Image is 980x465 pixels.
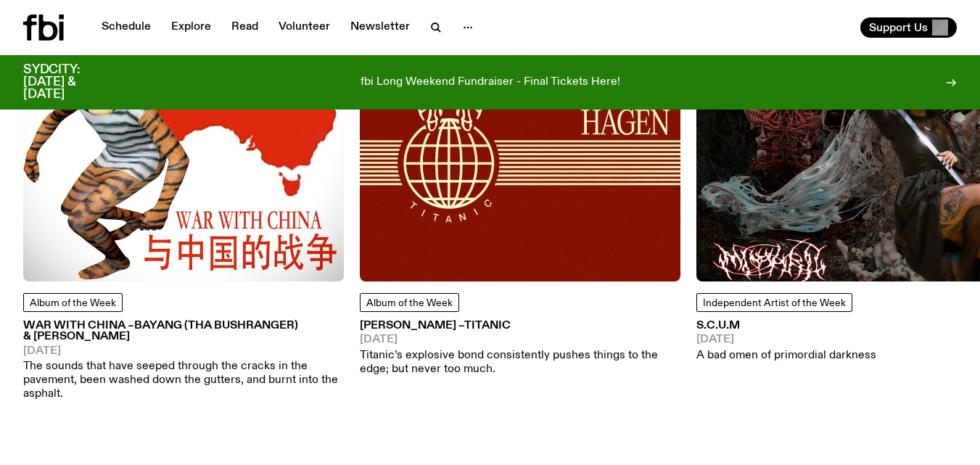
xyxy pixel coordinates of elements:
[360,334,680,345] span: [DATE]
[696,349,876,363] p: A bad omen of primordial darkness
[860,17,957,38] button: Support Us
[696,321,876,363] a: S.C.U.M[DATE]A bad omen of primordial darkness
[869,21,928,34] span: Support Us
[360,293,459,312] a: Album of the Week
[342,17,419,38] a: Newsletter
[696,293,852,312] a: Independent Artist of the Week
[23,64,116,101] h3: SYDCITY: [DATE] & [DATE]
[23,321,344,342] h3: WAR WITH CHINA –
[696,321,876,332] h3: S.C.U.M
[361,76,620,89] p: fbi Long Weekend Fundraiser - Final Tickets Here!
[703,298,846,308] span: Independent Artist of the Week
[23,346,344,357] span: [DATE]
[366,298,453,308] span: Album of the Week
[30,298,116,308] span: Album of the Week
[360,321,680,332] h3: [PERSON_NAME] –
[93,17,160,38] a: Schedule
[162,17,220,38] a: Explore
[223,17,267,38] a: Read
[23,293,123,312] a: Album of the Week
[23,321,344,401] a: WAR WITH CHINA –BAYANG (tha Bushranger) & [PERSON_NAME][DATE]The sounds that have seeped through ...
[360,321,680,376] a: [PERSON_NAME] –Titanic[DATE]Titanic’s explosive bond consistently pushes things to the edge; but ...
[696,334,876,345] span: [DATE]
[23,360,344,402] p: The sounds that have seeped through the cracks in the pavement, been washed down the gutters, and...
[23,320,298,342] span: BAYANG (tha Bushranger) & [PERSON_NAME]
[270,17,339,38] a: Volunteer
[464,320,511,332] span: Titanic
[360,349,680,376] p: Titanic’s explosive bond consistently pushes things to the edge; but never too much.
